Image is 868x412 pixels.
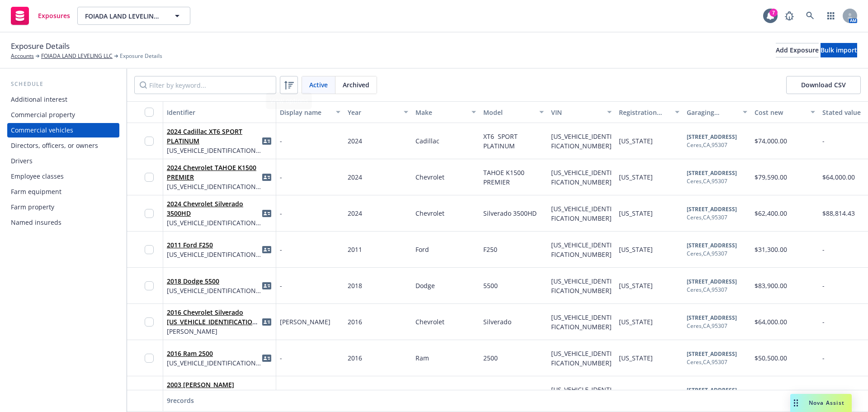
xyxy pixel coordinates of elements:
a: idCard [261,353,272,364]
div: Year [348,108,398,117]
button: Nova Assist [790,394,852,412]
div: Add Exposure [776,43,819,57]
span: 2024 [348,173,362,181]
span: - [822,245,825,254]
span: [US_STATE] [619,137,653,145]
span: idCard [261,389,272,400]
span: - [280,245,282,254]
span: idCard [261,280,272,291]
div: Commercial vehicles [11,123,73,137]
a: Employee classes [7,169,119,184]
button: Add Exposure [776,43,819,57]
div: Garaging address [687,108,737,117]
div: Ceres , CA , 95307 [687,177,737,185]
input: Toggle Row Selected [145,354,154,363]
span: 2018 [348,281,362,290]
span: [US_VEHICLE_IDENTIFICATION_NUMBER] [167,358,261,368]
span: idCard [261,317,272,327]
span: [US_VEHICLE_IDENTIFICATION_NUMBER] [551,313,612,331]
a: idCard [261,208,272,219]
span: 2024 Chevrolet TAHOE K1500 PREMIER [167,163,261,182]
span: Ford [415,245,429,254]
input: Filter by keyword... [134,76,276,94]
div: Employee classes [11,169,64,184]
a: idCard [261,172,272,183]
div: Registration state [619,108,670,117]
span: - [280,281,282,290]
span: $79,590.00 [755,173,787,181]
input: Toggle Row Selected [145,281,154,290]
button: Download CSV [786,76,861,94]
span: $62,400.00 [755,209,787,218]
div: Drag to move [790,394,802,412]
div: Make [415,108,466,117]
span: - [280,172,282,182]
span: [US_VEHICLE_IDENTIFICATION_NUMBER] [167,146,261,155]
span: Ram [415,354,429,362]
input: Select all [145,108,154,117]
span: - [280,389,282,399]
div: Named insureds [11,215,61,230]
div: Farm equipment [11,185,61,199]
a: Commercial vehicles [7,123,119,137]
a: Farm property [7,200,119,214]
div: Farm property [11,200,54,214]
a: Exposures [7,3,74,28]
span: $50,500.00 [755,354,787,362]
div: Ceres , CA , 95307 [687,141,737,149]
span: [US_VEHICLE_IDENTIFICATION_NUMBER] [551,241,612,259]
span: Exposure Details [120,52,162,60]
span: 2500 [483,354,498,362]
span: [US_VEHICLE_IDENTIFICATION_NUMBER] [167,250,261,259]
span: - [822,317,825,326]
span: [US_VEHICLE_IDENTIFICATION_NUMBER] [551,277,612,295]
span: [PERSON_NAME] [167,327,261,336]
span: Cadillac [415,137,439,145]
span: Chevrolet [415,173,444,181]
span: - [280,208,282,218]
span: 2016 [348,317,362,326]
span: [PERSON_NAME] [280,317,330,327]
span: [US_VEHICLE_IDENTIFICATION_NUMBER] [167,218,261,227]
div: Schedule [7,80,119,89]
div: Bulk import [821,43,857,57]
span: Exposures [38,12,70,19]
button: Registration state [615,101,683,123]
span: $83,900.00 [755,281,787,290]
div: Cost new [755,108,805,117]
span: 2024 [348,137,362,145]
span: Archived [343,80,369,90]
span: Active [309,80,328,90]
a: Report a Bug [780,7,798,25]
span: - [822,281,825,290]
b: [STREET_ADDRESS] [687,386,737,394]
span: $31,300.00 [755,245,787,254]
a: idCard [261,244,272,255]
button: FOIADA LAND LEVELING LLC [77,7,190,25]
span: TAHOE K1500 PREMIER [483,168,526,186]
span: Nova Assist [809,399,844,407]
span: Chevrolet [415,317,444,326]
span: - [280,353,282,363]
div: 7 [769,9,778,17]
div: Ceres , CA , 95307 [687,322,737,330]
span: [US_VEHICLE_IDENTIFICATION_NUMBER] [167,182,261,191]
span: 2018 Dodge 5500 [167,276,261,286]
button: Garaging address [683,101,751,123]
a: Switch app [822,7,840,25]
span: F250 [483,245,497,254]
a: Search [801,7,819,25]
a: 2024 Cadillac XT6 SPORT PLATINUM [167,127,242,145]
span: 2024 Chevrolet Silverado 3500HD [167,199,261,218]
button: Identifier [163,101,276,123]
div: Ceres , CA , 95307 [687,250,737,258]
span: $74,000.00 [755,137,787,145]
span: - [280,136,282,146]
span: [US_VEHICLE_IDENTIFICATION_NUMBER] [167,286,261,295]
b: [STREET_ADDRESS] [687,133,737,141]
div: Model [483,108,534,117]
a: Farm equipment [7,185,119,199]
